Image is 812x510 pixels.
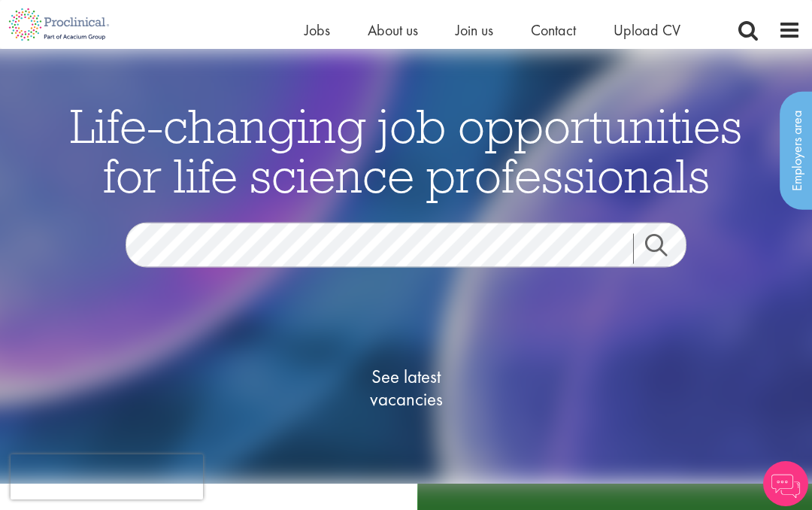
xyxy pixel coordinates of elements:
a: Contact [531,20,576,40]
iframe: reCAPTCHA [11,454,203,499]
span: Life-changing job opportunities for life science professionals [70,95,742,205]
a: See latestvacancies [331,305,481,470]
a: Jobs [304,20,330,40]
img: Chatbot [763,461,808,506]
a: Upload CV [614,20,680,40]
a: About us [368,20,418,40]
a: Join us [456,20,493,40]
span: See latest vacancies [331,365,481,410]
a: Job search submit button [633,233,698,263]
